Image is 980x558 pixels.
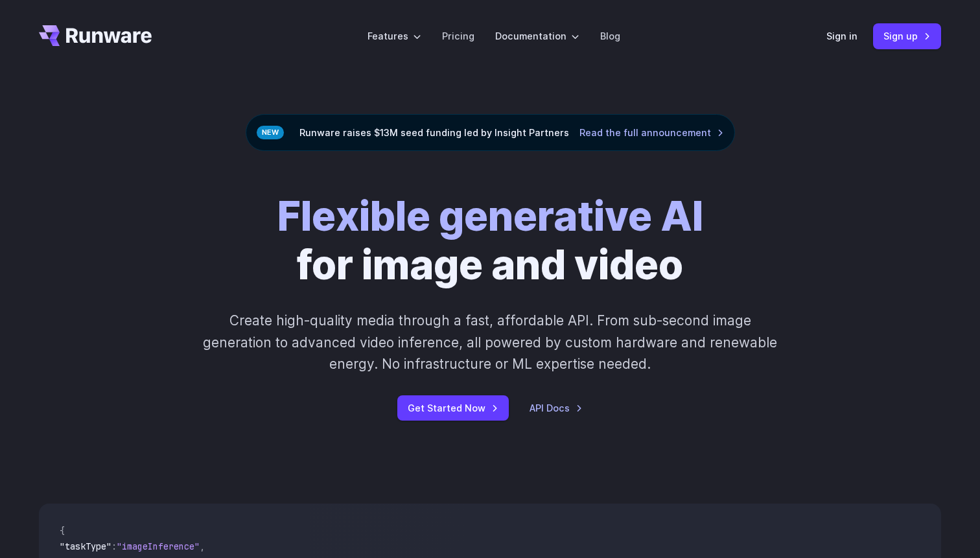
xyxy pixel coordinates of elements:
a: Get Started Now [397,395,509,421]
h1: for image and video [277,192,703,289]
a: Sign in [826,29,857,43]
strong: Flexible generative AI [277,192,703,240]
span: "imageInference" [117,541,200,552]
p: Create high-quality media through a fast, affordable API. From sub-second image generation to adv... [202,310,779,375]
a: Read the full announcement [579,125,724,140]
a: Blog [600,29,620,43]
label: Features [367,29,421,43]
span: { [60,525,65,537]
a: Sign up [873,23,941,49]
div: Runware raises $13M seed funding led by Insight Partners [246,114,735,151]
a: Pricing [442,29,474,43]
span: , [200,541,205,552]
a: API Docs [530,401,583,415]
span: "taskType" [60,541,111,552]
span: : [111,541,117,552]
label: Documentation [495,29,579,43]
a: Go to / [39,25,152,46]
